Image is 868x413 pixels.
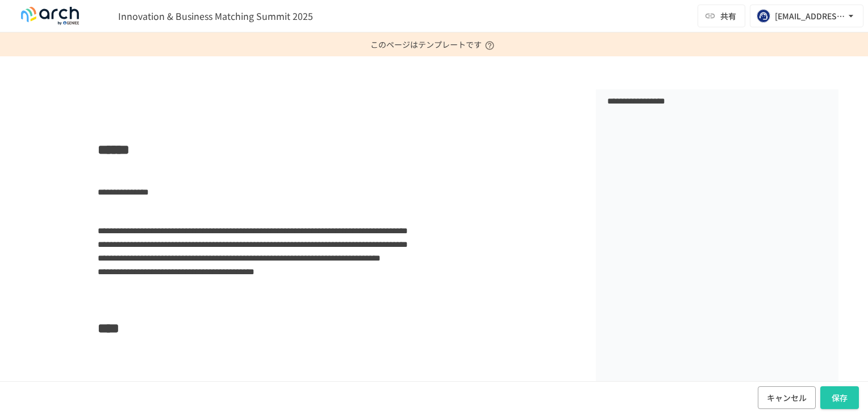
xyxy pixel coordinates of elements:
p: このページはテンプレートです [370,32,498,56]
div: [EMAIL_ADDRESS][DOMAIN_NAME] [775,9,845,23]
span: 共有 [720,10,736,22]
button: キャンセル [758,386,816,409]
span: Innovation & Business Matching Summit 2025 [118,9,313,23]
button: 保存 [820,386,859,409]
button: [EMAIL_ADDRESS][DOMAIN_NAME] [750,5,863,27]
img: logo-default@2x-9cf2c760.svg [14,7,86,25]
button: 共有 [698,5,745,27]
